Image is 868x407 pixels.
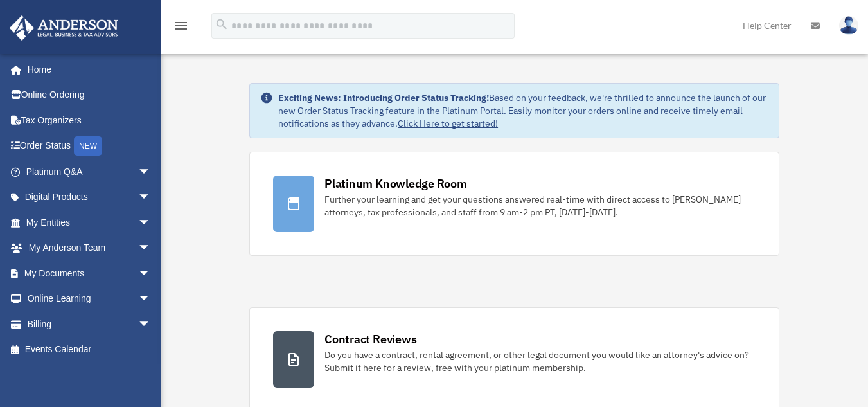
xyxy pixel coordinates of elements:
[839,16,858,35] img: User Pic
[9,311,170,337] a: Billingarrow_drop_down
[138,210,164,236] span: arrow_drop_down
[324,348,756,374] div: Do you have a contract, rental agreement, or other legal document you would like an attorney's ad...
[249,152,779,256] a: Platinum Knowledge Room Further your learning and get your questions answered real-time with dire...
[138,311,164,338] span: arrow_drop_down
[324,176,467,192] div: Platinum Knowledge Room
[6,15,122,41] img: Anderson Advisors Platinum Portal
[9,286,170,312] a: Online Learningarrow_drop_down
[138,159,164,185] span: arrow_drop_down
[324,193,756,219] div: Further your learning and get your questions answered real-time with direct access to [PERSON_NAM...
[9,107,170,133] a: Tax Organizers
[9,337,170,363] a: Events Calendar
[215,17,229,32] i: search
[9,210,170,235] a: My Entitiesarrow_drop_down
[9,260,170,286] a: My Documentsarrow_drop_down
[324,331,416,347] div: Contract Reviews
[173,23,189,33] a: menu
[9,235,170,261] a: My Anderson Teamarrow_drop_down
[9,57,164,82] a: Home
[138,185,164,211] span: arrow_drop_down
[138,235,164,262] span: arrow_drop_down
[278,91,768,130] div: Based on your feedback, we're thrilled to announce the launch of our new Order Status Tracking fe...
[74,136,102,156] div: NEW
[138,286,164,312] span: arrow_drop_down
[398,118,498,129] a: Click Here to get started!
[9,159,170,185] a: Platinum Q&Aarrow_drop_down
[173,18,189,33] i: menu
[9,82,170,108] a: Online Ordering
[138,260,164,287] span: arrow_drop_down
[9,185,170,210] a: Digital Productsarrow_drop_down
[9,133,170,159] a: Order StatusNEW
[278,92,489,104] strong: Exciting News: Introducing Order Status Tracking!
